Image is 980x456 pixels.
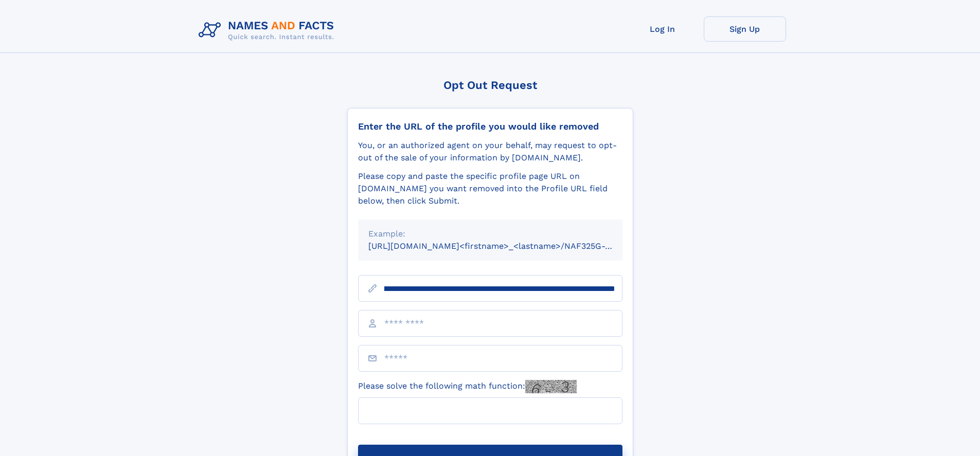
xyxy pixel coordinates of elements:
[704,16,786,42] a: Sign Up
[347,79,633,92] div: Opt Out Request
[368,241,642,251] small: [URL][DOMAIN_NAME]<firstname>_<lastname>/NAF325G-xxxxxxxx
[358,170,622,207] div: Please copy and paste the specific profile page URL on [DOMAIN_NAME] you want removed into the Pr...
[358,139,622,164] div: You, or an authorized agent on your behalf, may request to opt-out of the sale of your informatio...
[194,16,343,44] img: Logo Names and Facts
[368,228,612,240] div: Example:
[621,16,704,42] a: Log In
[358,380,577,393] label: Please solve the following math function:
[358,121,622,132] div: Enter the URL of the profile you would like removed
